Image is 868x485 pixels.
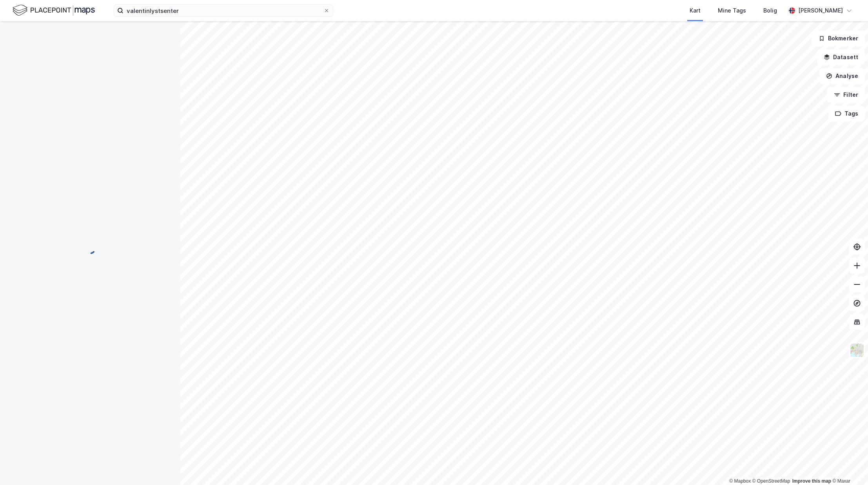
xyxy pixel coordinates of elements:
[84,242,96,255] img: spinner.a6d8c91a73a9ac5275cf975e30b51cfb.svg
[850,343,864,358] img: Z
[828,106,865,121] button: Tags
[690,6,701,15] div: Kart
[752,478,790,484] a: OpenStreetMap
[123,5,323,16] input: Søk på adresse, matrikkel, gårdeiere, leietakere eller personer
[13,4,95,17] img: logo.f888ab2527a4732fd821a326f86c7f29.svg
[729,478,751,484] a: Mapbox
[827,87,865,103] button: Filter
[718,6,746,15] div: Mine Tags
[763,6,777,15] div: Bolig
[812,31,865,46] button: Bokmerker
[829,447,868,485] iframe: Chat Widget
[792,478,831,484] a: Improve this map
[798,6,843,15] div: [PERSON_NAME]
[819,68,865,84] button: Analyse
[817,49,865,65] button: Datasett
[829,447,868,485] div: Kontrollprogram for chat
